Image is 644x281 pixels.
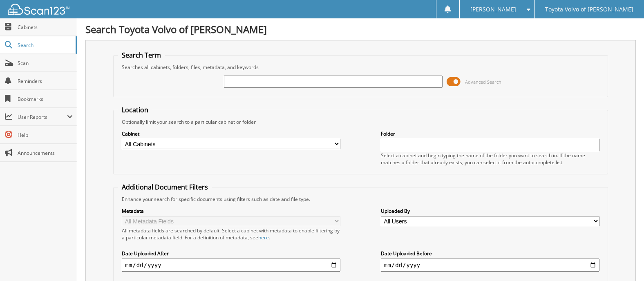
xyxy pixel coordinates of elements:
[18,96,73,103] span: Bookmarks
[465,79,501,85] span: Advanced Search
[381,152,599,166] div: Select a cabinet and begin typing the name of the folder you want to search in. If the name match...
[258,234,269,241] a: here
[118,183,212,192] legend: Additional Document Filters
[381,250,599,257] label: Date Uploaded Before
[118,105,152,114] legend: Location
[18,114,67,120] span: User Reports
[122,130,340,137] label: Cabinet
[18,132,73,138] span: Help
[8,4,69,15] img: scan123-logo-white.svg
[381,130,599,137] label: Folder
[18,149,73,156] span: Announcements
[118,196,603,203] div: Enhance your search for specific documents using filters such as date and file type.
[18,60,73,67] span: Scan
[381,259,599,272] input: end
[470,7,516,12] span: [PERSON_NAME]
[381,207,599,214] label: Uploaded By
[545,7,633,12] span: Toyota Volvo of [PERSON_NAME]
[122,227,340,241] div: All metadata fields are searched by default. Select a cabinet with metadata to enable filtering b...
[118,64,603,71] div: Searches all cabinets, folders, files, metadata, and keywords
[18,24,73,31] span: Cabinets
[85,22,636,36] h1: Search Toyota Volvo of [PERSON_NAME]
[122,207,340,214] label: Metadata
[122,250,340,257] label: Date Uploaded After
[118,51,165,60] legend: Search Term
[122,259,340,272] input: start
[18,42,72,49] span: Search
[118,118,603,125] div: Optionally limit your search to a particular cabinet or folder
[18,78,73,85] span: Reminders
